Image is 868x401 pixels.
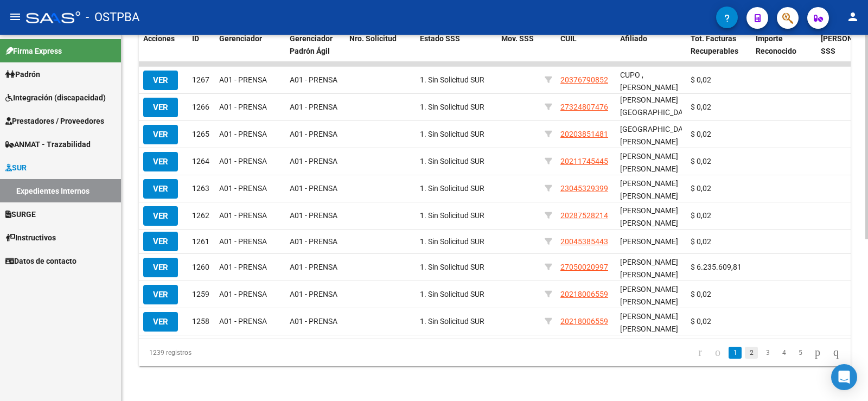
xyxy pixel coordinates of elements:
span: 1266 [192,103,209,111]
span: Gerenciador Padrón Ágil [290,34,333,55]
span: A01 - PRENSA [290,130,337,138]
a: go to last page [828,347,844,359]
span: 1265 [192,130,209,138]
span: VER [153,157,168,167]
span: $ 0,02 [691,75,711,84]
li: page 2 [743,343,759,362]
span: [PERSON_NAME] [PERSON_NAME] [620,206,678,227]
span: 1. Sin Solicitud SUR [420,130,484,138]
span: Firma Express [5,45,62,57]
span: A01 - PRENSA [219,263,267,271]
span: 1261 [192,237,209,246]
datatable-header-cell: Estado SSS [416,27,497,63]
button: VER [143,258,178,277]
button: VER [143,152,178,171]
span: 1. Sin Solicitud SUR [420,211,484,220]
span: A01 - PRENSA [219,237,267,246]
datatable-header-cell: Acciones [139,27,188,63]
span: Prestadores / Proveedores [5,115,104,127]
span: Estado SSS [420,34,460,43]
span: $ 0,02 [691,237,711,246]
span: 1. Sin Solicitud SUR [420,103,484,111]
span: A01 - PRENSA [219,211,267,220]
span: SURGE [5,208,36,220]
span: 20218006559 [560,290,608,298]
span: 1. Sin Solicitud SUR [420,184,484,193]
span: $ 0,02 [691,103,711,111]
span: VER [153,103,168,112]
li: page 4 [776,343,792,362]
span: Instructivos [5,232,56,244]
span: VER [153,75,168,85]
a: 1 [729,347,742,359]
span: A01 - PRENSA [219,184,267,193]
button: VER [143,312,178,332]
datatable-header-cell: Gerenciador Padrón Ágil [285,27,345,63]
span: Afiliado [620,34,647,43]
span: A01 - PRENSA [219,317,267,326]
span: [PERSON_NAME] [PERSON_NAME] [620,152,678,173]
span: $ 0,02 [691,130,711,138]
span: $ 0,02 [691,290,711,298]
span: Importe Reconocido [756,34,796,55]
span: 27324807476 [560,103,608,111]
datatable-header-cell: Importe Reconocido [751,27,816,63]
span: A01 - PRENSA [219,130,267,138]
span: Tot. Facturas Recuperables [691,34,738,55]
span: $ 0,02 [691,317,711,326]
button: VER [143,285,178,304]
span: 1. Sin Solicitud SUR [420,317,484,326]
datatable-header-cell: Mov. SSS [497,27,540,63]
span: Mov. SSS [501,34,534,43]
span: VER [153,317,168,327]
a: 4 [777,347,790,359]
span: [PERSON_NAME] [PERSON_NAME] [620,312,678,333]
span: 20203851481 [560,130,608,138]
span: [PERSON_NAME] [PERSON_NAME] [620,285,678,306]
span: A01 - PRENSA [290,75,337,84]
span: [PERSON_NAME] [620,237,678,246]
span: 1259 [192,290,209,298]
span: $ 0,02 [691,211,711,220]
span: - OSTPBA [86,5,139,29]
datatable-header-cell: Tot. Facturas Recuperables [686,27,751,63]
button: VER [143,206,178,226]
li: page 3 [759,343,776,362]
button: VER [143,71,178,90]
span: 1264 [192,157,209,166]
span: ID [192,34,199,43]
div: Open Intercom Messenger [831,364,857,390]
span: A01 - PRENSA [219,157,267,166]
span: 1. Sin Solicitud SUR [420,263,484,271]
span: 1263 [192,184,209,193]
span: A01 - PRENSA [290,103,337,111]
span: A01 - PRENSA [290,237,337,246]
button: VER [143,125,178,144]
datatable-header-cell: ID [188,27,215,63]
span: VER [153,130,168,139]
span: 1. Sin Solicitud SUR [420,290,484,298]
datatable-header-cell: Nro. Solicitud [345,27,416,63]
span: 1. Sin Solicitud SUR [420,75,484,84]
span: Integración (discapacidad) [5,92,106,104]
span: Acciones [143,34,175,43]
button: VER [143,98,178,117]
span: A01 - PRENSA [290,184,337,193]
span: A01 - PRENSA [290,317,337,326]
span: A01 - PRENSA [219,103,267,111]
span: 27050020997 [560,263,608,271]
span: [GEOGRAPHIC_DATA], [PERSON_NAME] [620,125,695,146]
datatable-header-cell: CUIL [556,27,616,63]
span: 20376790852 [560,75,608,84]
button: VER [143,232,178,251]
a: 5 [794,347,807,359]
span: VER [153,290,168,300]
span: $ 0,02 [691,157,711,166]
span: VER [153,211,168,221]
span: Padrón [5,68,40,80]
a: 3 [761,347,774,359]
span: Nro. Solicitud [349,34,397,43]
li: page 5 [792,343,808,362]
span: A01 - PRENSA [290,263,337,271]
mat-icon: menu [9,10,22,23]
